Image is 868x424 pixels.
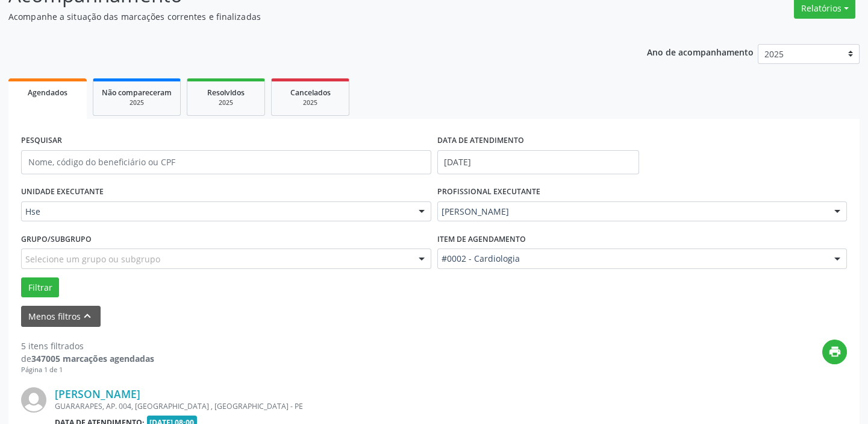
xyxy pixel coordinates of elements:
[280,98,340,107] div: 2025
[290,87,331,98] span: Cancelados
[822,340,847,364] button: Imprimir lista
[196,98,256,107] div: 2025
[31,353,154,364] strong: 347005 marcações agendadas
[437,183,540,201] label: PROFISSIONAL EXECUTANTE
[21,150,431,174] input: Nome, código do beneficiário ou CPF
[102,87,172,98] span: Não compareceram
[21,340,154,352] div: 5 itens filtrados
[81,309,94,323] i: keyboard_arrow_up
[207,87,245,98] span: Resolvidos
[25,253,160,265] span: Selecione um grupo ou subgrupo
[21,306,101,327] button: Menos filtros
[28,87,67,98] span: Agendados
[55,401,666,411] div: GUARARAPES, AP. 004, [GEOGRAPHIC_DATA] , [GEOGRAPHIC_DATA] - PE
[21,387,46,413] img: img
[55,387,140,400] a: [PERSON_NAME]
[102,98,172,107] div: 2025
[647,44,754,59] p: Ano de acompanhamento
[21,352,154,365] div: de
[8,10,604,23] p: Acompanhe a situação das marcações correntes e finalizadas
[442,206,823,218] span: [PERSON_NAME]
[21,277,59,298] button: Filtrar
[21,131,62,150] label: PESQUISAR
[21,365,154,375] div: Página 1 de 1
[21,230,92,248] label: Grupo/Subgrupo
[437,230,526,248] label: Item de agendamento
[25,206,407,218] span: Hse
[21,183,104,201] label: UNIDADE EXECUTANTE
[437,131,524,150] label: DATA DE ATENDIMENTO
[442,253,823,265] span: #0002 - Cardiologia
[437,150,639,174] input: Selecione um intervalo
[828,345,841,358] i: print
